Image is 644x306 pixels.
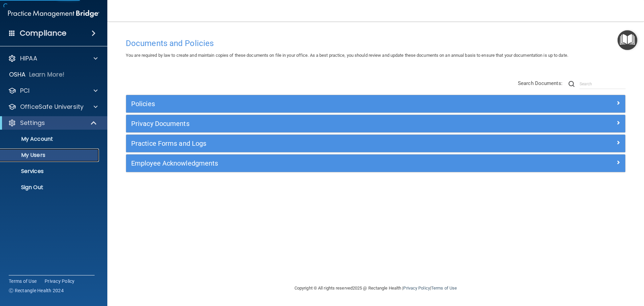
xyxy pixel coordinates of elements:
[20,54,37,62] p: HIPAA
[4,136,96,142] p: My Account
[4,168,96,175] p: Services
[253,277,498,299] div: Copyright © All rights reserved 2025 @ Rectangle Health | |
[131,158,620,169] a: Employee Acknowledgments
[45,278,75,285] a: Privacy Policy
[618,30,637,50] button: Open Resource Center
[9,278,37,285] a: Terms of Use
[126,53,568,58] span: You are required by law to create and maintain copies of these documents on file in your office. ...
[20,29,66,38] h4: Compliance
[131,160,495,167] h5: Employee Acknowledgments
[4,184,96,191] p: Sign Out
[518,80,562,86] span: Search Documents:
[131,140,495,147] h5: Practice Forms and Logs
[4,152,96,159] p: My Users
[8,54,98,62] a: HIPAA
[131,98,620,109] a: Policies
[20,103,84,111] p: OfficeSafe University
[569,81,575,87] img: ic-search.3b580494.png
[131,118,620,129] a: Privacy Documents
[29,71,65,79] p: Learn More!
[9,287,64,294] span: Ⓒ Rectangle Health 2024
[20,119,45,127] p: Settings
[580,79,626,89] input: Search
[20,87,30,95] p: PCI
[131,120,495,127] h5: Privacy Documents
[131,100,495,107] h5: Policies
[126,39,626,48] h4: Documents and Policies
[8,87,98,95] a: PCI
[131,138,620,149] a: Practice Forms and Logs
[403,286,430,291] a: Privacy Policy
[431,286,457,291] a: Terms of Use
[8,103,98,111] a: OfficeSafe University
[8,119,97,127] a: Settings
[8,7,99,20] img: PMB logo
[9,71,26,79] p: OSHA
